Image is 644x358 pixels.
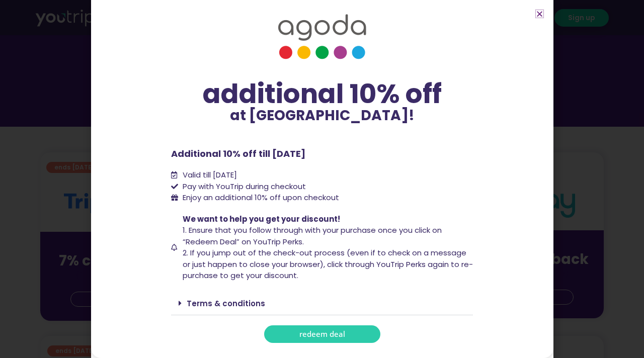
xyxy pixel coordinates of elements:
[299,330,345,338] span: redeem deal
[171,109,473,123] p: at [GEOGRAPHIC_DATA]!
[264,325,380,343] a: redeem deal
[171,147,473,160] p: Additional 10% off till [DATE]
[183,214,340,224] span: We want to help you get your discount!
[187,298,265,309] a: Terms & conditions
[171,292,473,315] div: Terms & conditions
[171,79,473,109] div: additional 10% off
[536,10,543,18] a: Close
[183,225,442,247] span: 1. Ensure that you follow through with your purchase once you click on “Redeem Deal” on YouTrip P...
[183,192,339,203] span: Enjoy an additional 10% off upon checkout
[180,181,306,193] span: Pay with YouTrip during checkout
[183,247,473,281] span: 2. If you jump out of the check-out process (even if to check on a message or just happen to clos...
[180,169,237,181] span: Valid till [DATE]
